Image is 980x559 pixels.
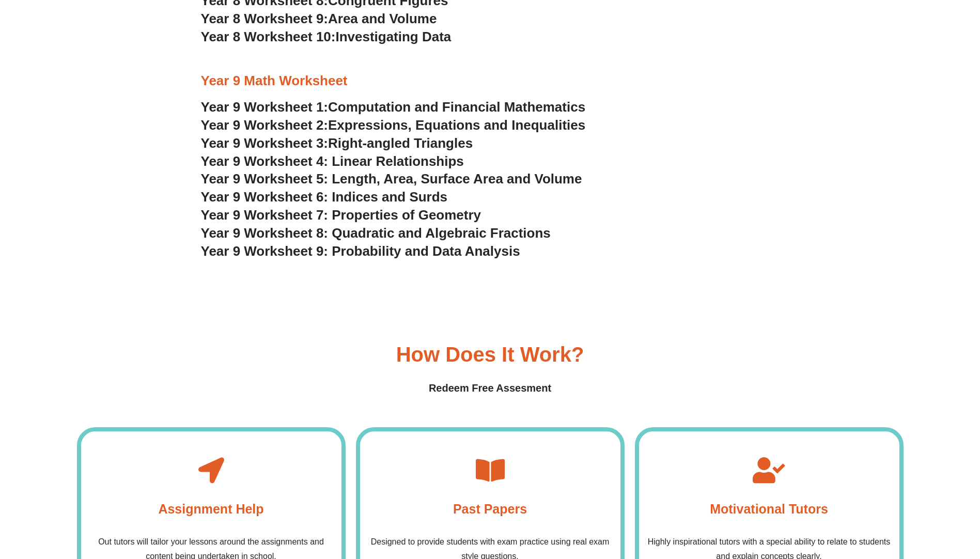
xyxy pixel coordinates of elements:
[328,99,585,115] span: Computation and Financial Mathematics
[201,243,520,259] a: Year 9 Worksheet 9: Probability and Data Analysis
[201,29,336,44] span: Year 8 Worksheet 10:
[201,11,329,26] span: Year 8 Worksheet 9:
[77,380,904,396] h4: Redeem Free Assesment
[201,153,464,169] a: Year 9 Worksheet 4: Linear Relationships
[808,442,980,559] iframe: Chat Widget
[201,72,780,90] h3: Year 9 Math Worksheet
[201,225,551,241] a: Year 9 Worksheet 8: Quadratic and Algebraic Fractions
[201,207,481,223] a: Year 9 Worksheet 7: Properties of Geometry
[201,117,586,133] a: Year 9 Worksheet 2:Expressions, Equations and Inequalities
[201,99,586,115] a: Year 9 Worksheet 1:Computation and Financial Mathematics
[201,11,437,26] a: Year 8 Worksheet 9:Area and Volume
[453,499,527,519] h4: Past Papers
[201,171,582,187] a: Year 9 Worksheet 5: Length, Area, Surface Area and Volume
[328,135,473,151] span: Right-angled Triangles
[710,499,828,519] h4: Motivational Tutors
[158,499,263,519] h4: Assignment Help
[201,117,329,133] span: Year 9 Worksheet 2:
[201,99,329,115] span: Year 9 Worksheet 1:
[201,29,452,44] a: Year 8 Worksheet 10:Investigating Data
[396,344,584,365] h3: How Does it Work?
[201,135,329,151] span: Year 9 Worksheet 3:
[328,117,585,133] span: Expressions, Equations and Inequalities
[328,11,437,26] span: Area and Volume
[201,189,448,205] a: Year 9 Worksheet 6: Indices and Surds
[335,29,451,44] span: Investigating Data
[201,135,473,151] a: Year 9 Worksheet 3:Right-angled Triangles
